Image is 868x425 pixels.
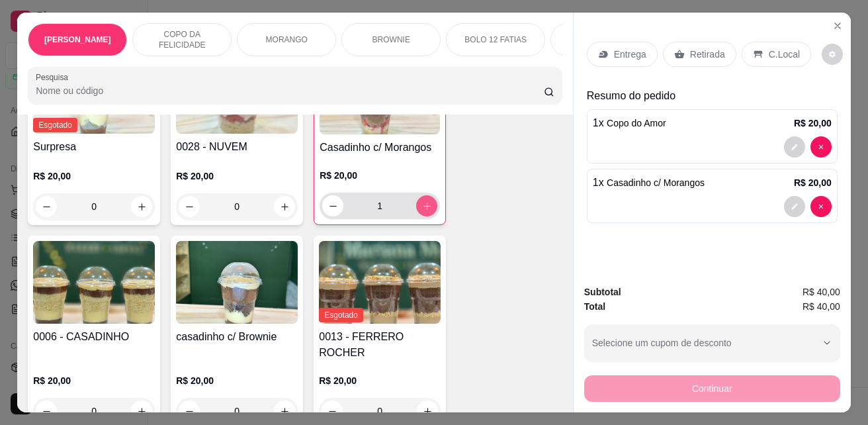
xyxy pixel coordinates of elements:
[176,374,298,387] p: R$ 20,00
[33,329,155,345] h4: 0006 - CASADINHO
[593,175,705,191] p: 1 x
[584,301,605,312] strong: Total
[179,401,200,422] button: decrease-product-quantity
[176,169,298,183] p: R$ 20,00
[36,84,544,97] input: Pesquisa
[794,176,832,189] p: R$ 20,00
[176,139,298,155] h4: 0028 - NUVEM
[810,196,832,217] button: decrease-product-quantity
[322,195,343,216] button: decrease-product-quantity
[587,88,838,104] p: Resumo do pedido
[593,115,666,131] p: 1 x
[803,285,840,299] span: R$ 40,00
[36,401,57,422] button: decrease-product-quantity
[562,29,638,50] p: Copo da Felicidade Salgado
[372,34,410,45] p: BROWNIE
[33,169,155,183] p: R$ 20,00
[33,241,155,324] img: product-image
[176,241,298,324] img: product-image
[319,241,441,324] img: product-image
[417,401,438,422] button: increase-product-quantity
[144,29,220,50] p: COPO DA FELICIDADE
[614,48,646,61] p: Entrega
[176,329,298,345] h4: casadinho c/ Brownie
[319,329,441,361] h4: 0013 - FERRERO ROCHER
[607,118,666,128] span: Copo do Amor
[320,169,440,182] p: R$ 20,00
[464,34,527,45] p: BOLO 12 FATIAS
[131,196,152,217] button: increase-product-quantity
[784,196,805,217] button: decrease-product-quantity
[36,196,57,217] button: decrease-product-quantity
[131,401,152,422] button: increase-product-quantity
[416,195,437,216] button: increase-product-quantity
[784,136,805,158] button: decrease-product-quantity
[690,48,725,61] p: Retirada
[769,48,800,61] p: C.Local
[827,15,848,36] button: Close
[794,117,832,130] p: R$ 20,00
[266,34,308,45] p: MORANGO
[810,136,832,158] button: decrease-product-quantity
[584,324,840,361] button: Selecione um cupom de desconto
[33,374,155,387] p: R$ 20,00
[33,139,155,155] h4: Surpresa
[33,118,77,132] span: Esgotado
[44,34,111,45] p: [PERSON_NAME]
[319,374,441,387] p: R$ 20,00
[803,299,840,314] span: R$ 40,00
[274,196,295,217] button: increase-product-quantity
[320,140,440,156] h4: Casadinho c/ Morangos
[179,196,200,217] button: decrease-product-quantity
[322,401,343,422] button: decrease-product-quantity
[36,71,73,83] label: Pesquisa
[319,308,363,322] span: Esgotado
[607,177,705,188] span: Casadinho c/ Morangos
[822,44,843,65] button: decrease-product-quantity
[274,401,295,422] button: increase-product-quantity
[584,287,621,297] strong: Subtotal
